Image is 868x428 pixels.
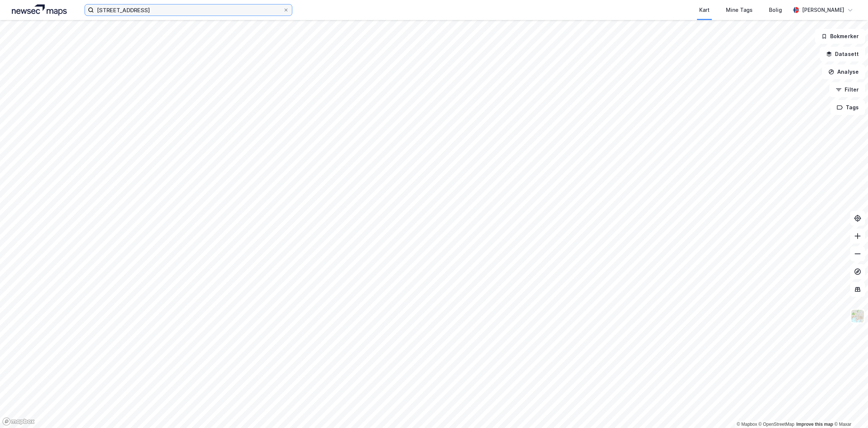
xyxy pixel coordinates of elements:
[829,82,865,97] button: Filter
[759,422,795,427] a: OpenStreetMap
[831,100,865,115] button: Tags
[796,422,833,427] a: Improve this map
[831,392,868,428] iframe: Chat Widget
[737,422,757,427] a: Mapbox
[726,6,753,14] div: Mine Tags
[2,417,35,426] a: Mapbox homepage
[802,6,844,14] div: [PERSON_NAME]
[815,29,865,44] button: Bokmerker
[820,47,865,62] button: Datasett
[12,4,67,16] img: logo.a4113a55bc3d86da70a041830d287a7e.svg
[831,392,868,428] div: Kontrollprogram for chat
[94,4,283,16] input: Søk på adresse, matrikkel, gårdeiere, leietakere eller personer
[851,309,865,323] img: Z
[699,6,710,14] div: Kart
[822,64,865,79] button: Analyse
[769,6,782,14] div: Bolig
